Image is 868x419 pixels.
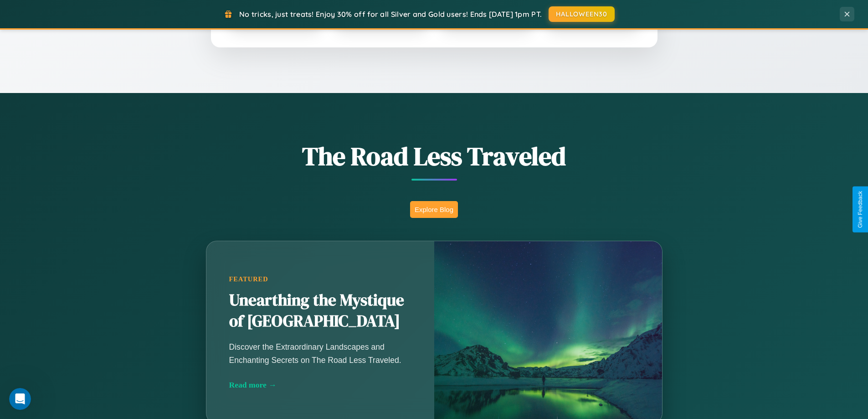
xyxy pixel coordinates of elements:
p: Discover the Extraordinary Landscapes and Enchanting Secrets on The Road Less Traveled. [229,341,411,366]
button: HALLOWEEN30 [549,6,615,22]
span: No tricks, just treats! Enjoy 30% off for all Silver and Gold users! Ends [DATE] 1pm PT. [239,10,542,19]
h2: Unearthing the Mystique of [GEOGRAPHIC_DATA] [229,290,411,332]
iframe: Intercom live chat [9,388,31,410]
div: Featured [229,275,411,283]
button: Explore Blog [410,201,458,218]
h1: The Road Less Traveled [161,139,708,174]
div: Read more → [229,380,411,390]
div: Give Feedback [857,191,863,228]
